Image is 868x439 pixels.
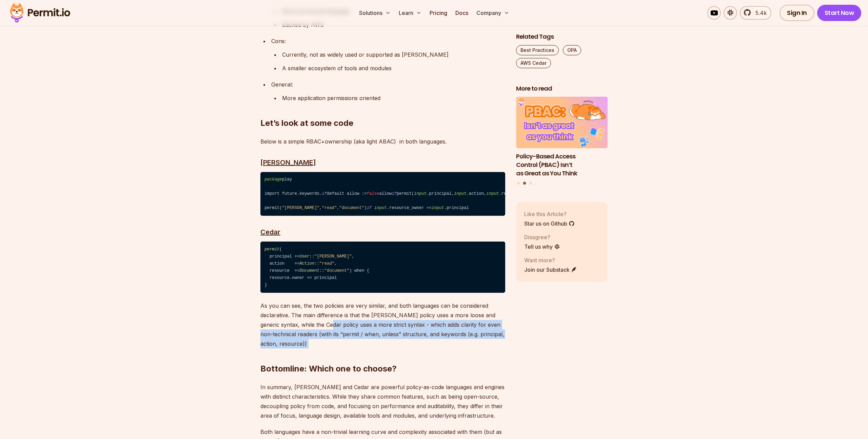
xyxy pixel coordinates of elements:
[282,50,505,59] p: Currently, not as widely used or supported as [PERSON_NAME]
[324,268,350,273] span: "document"
[392,191,397,196] span: if
[516,33,608,41] h2: Related Tags
[319,261,334,266] span: "read"
[282,63,505,73] p: A smaller ecosystem of tools and modules
[817,5,862,21] a: Start Now
[260,336,505,374] h2: Bottomline: Which one to choose?
[780,5,814,21] a: Sign In
[432,206,444,210] span: input
[516,97,608,178] li: 2 of 3
[516,152,608,177] h3: Policy-Based Access Control (PBAC) Isn’t as Great as You Think
[474,6,512,20] button: Company
[454,191,467,196] span: input
[260,242,505,293] code: ( principal == :: , action == :: , resource == :: ) when { resource.owner == principal }
[356,6,393,20] button: Solutions
[523,182,526,185] button: Go to slide 2
[740,6,771,20] a: 5.4k
[264,247,279,252] span: permit
[314,254,352,259] span: "[PERSON_NAME]"
[524,210,575,218] p: Like this Article?
[7,1,73,24] img: Permit logo
[260,137,505,146] p: Below is a simple RBAC+ownership (aka light ABAC) in both languages.
[517,182,520,185] button: Go to slide 1
[299,261,314,266] span: Action
[516,97,608,178] a: Policy-Based Access Control (PBAC) Isn’t as Great as You ThinkPolicy-Based Access Control (PBAC) ...
[453,6,471,20] a: Docs
[271,36,505,46] p: Cons:
[524,256,577,264] p: Want more?
[751,9,767,17] span: 5.4k
[367,191,379,196] span: false
[282,93,505,103] p: More application permissions oriented
[260,91,505,129] h2: Let’s look at some code
[322,206,337,210] span: "read"
[516,97,608,149] img: Policy-Based Access Control (PBAC) Isn’t as Great as You Think
[529,182,532,185] button: Go to slide 3
[271,80,505,89] p: General:
[374,206,387,210] span: input
[427,6,450,20] a: Pricing
[367,206,372,210] span: if
[339,206,364,210] span: "document"
[524,233,560,241] p: Disagree?
[524,243,560,251] a: Tell us why
[260,172,505,216] code: play import future.keywords. default allow := allow permit( .principal, .action, .resource) permi...
[260,301,505,348] p: As you can see, the two policies are very similar, and both languages can be considered declarati...
[487,191,499,196] span: input
[282,206,319,210] span: "[PERSON_NAME]"
[516,97,608,186] div: Posts
[322,191,327,196] span: if
[563,45,581,55] a: OPA
[299,254,309,259] span: User
[260,228,280,236] u: Cedar
[524,220,575,228] a: Star us on Github
[299,268,319,273] span: Document
[396,6,424,20] button: Learn
[264,177,282,182] span: package
[516,45,559,55] a: Best Practices
[516,84,608,93] h2: More to read
[516,58,551,68] a: AWS Cedar
[414,191,427,196] span: input
[524,266,577,274] a: Join our Substack
[260,382,505,420] p: In summary, [PERSON_NAME] and Cedar are powerful policy-as-code languages and engines with distin...
[260,158,316,167] u: [PERSON_NAME]⁠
